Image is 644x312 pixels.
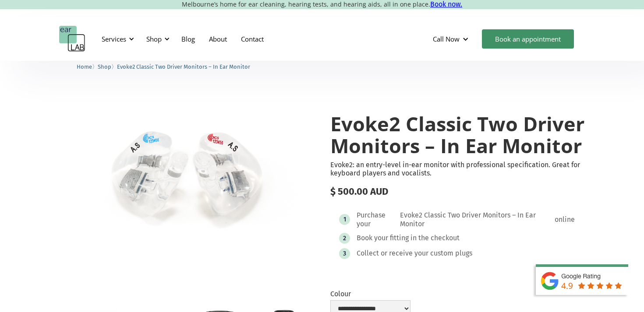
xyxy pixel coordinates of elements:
[343,235,346,242] div: 2
[357,211,399,228] div: Purchase your
[400,211,553,228] div: Evoke2 Classic Two Driver Monitors – In Ear Monitor
[357,234,460,242] div: Book your fitting in the checkout
[330,113,585,156] h1: Evoke2 Classic Two Driver Monitors – In Ear Monitor
[102,35,126,43] div: Services
[98,62,111,70] a: Shop
[141,26,172,52] div: Shop
[174,26,202,52] a: Blog
[98,62,117,71] li: 〉
[59,95,314,254] a: open lightbox
[426,26,478,52] div: Call Now
[343,216,346,223] div: 1
[98,63,111,70] span: Shop
[146,35,162,43] div: Shop
[77,62,92,70] a: Home
[482,29,574,49] a: Book an appointment
[234,26,271,52] a: Contact
[330,186,585,197] div: $ 500.00 AUD
[59,26,85,52] a: home
[59,95,314,254] img: Evoke2 Classic Two Driver Monitors – In Ear Monitor
[555,215,575,224] div: online
[433,35,460,43] div: Call Now
[117,63,250,70] span: Evoke2 Classic Two Driver Monitors – In Ear Monitor
[77,62,98,71] li: 〉
[117,62,250,70] a: Evoke2 Classic Two Driver Monitors – In Ear Monitor
[330,161,585,177] p: Evoke2: an entry-level in-ear monitor with professional specification. Great for keyboard players...
[77,63,92,70] span: Home
[357,249,472,258] div: Collect or receive your custom plugs
[343,250,346,257] div: 3
[330,290,410,298] label: Colour
[96,26,137,52] div: Services
[202,26,234,52] a: About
